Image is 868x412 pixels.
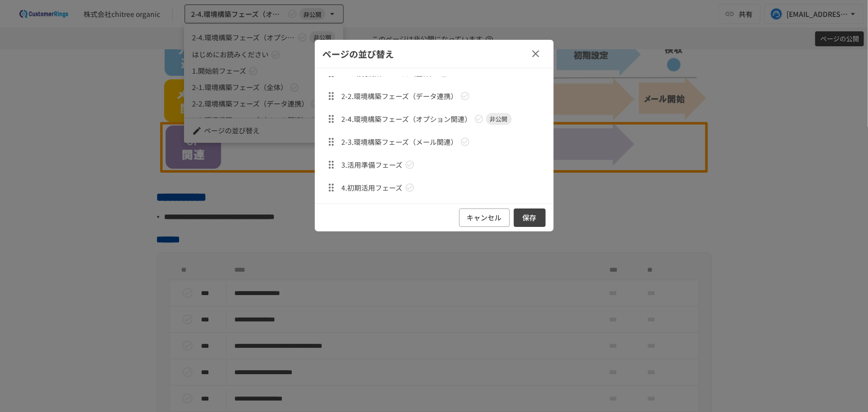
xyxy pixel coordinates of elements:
span: 3.活用準備フェーズ [342,160,403,170]
span: 4.初期活用フェーズ [342,183,403,193]
button: キャンセル [459,208,510,227]
button: 保存 [514,208,546,227]
span: 2-4.環境構築フェーズ（オプション関連） [342,114,472,124]
span: 非公開 [486,114,512,123]
span: 2-3.環境構築フェーズ（メール関連） [342,137,458,147]
div: ページの並び替え [315,40,554,68]
span: 2-2.環境構築フェーズ（データ連携） [342,91,458,102]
